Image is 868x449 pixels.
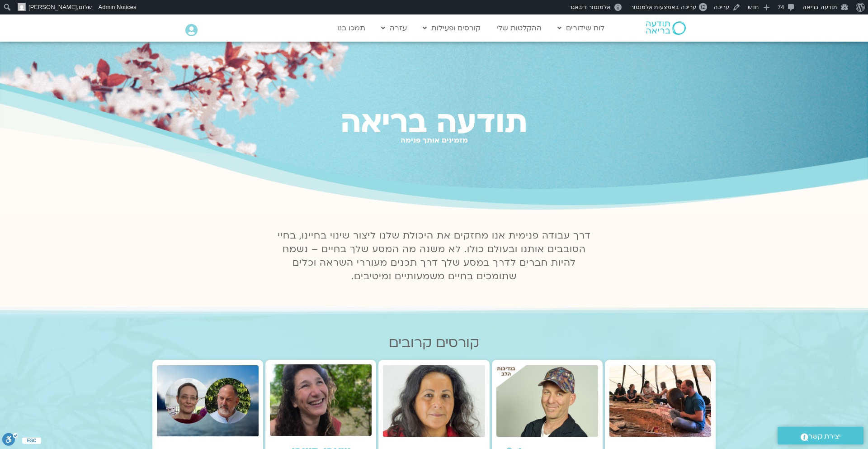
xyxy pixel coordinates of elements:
img: תודעה בריאה [646,21,686,35]
a: תמכו בנו [333,19,370,37]
a: יצירת קשר [778,427,863,444]
span: [PERSON_NAME] [28,4,77,10]
a: ההקלטות שלי [492,19,546,37]
a: עזרה [377,19,411,37]
p: דרך עבודה פנימית אנו מחזקים את היכולת שלנו ליצור שינוי בחיינו, בחיי הסובבים אותנו ובעולם כולו. לא... [272,229,596,283]
a: לוח שידורים [553,19,609,37]
span: עריכה באמצעות אלמנטור [631,4,696,10]
span: יצירת קשר [808,430,841,443]
a: קורסים ופעילות [418,19,485,37]
h2: קורסים קרובים [152,335,716,351]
